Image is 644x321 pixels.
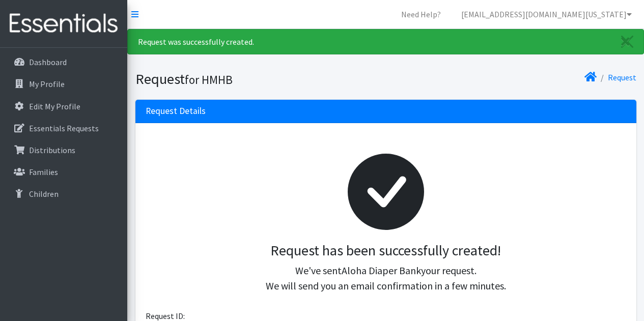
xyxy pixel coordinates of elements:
[154,263,618,294] p: We've sent your request. We will send you an email confirmation in a few minutes.
[4,118,123,138] a: Essentials Requests
[29,123,99,133] p: Essentials Requests
[127,29,644,54] div: Request was successfully created.
[146,106,206,116] h3: Request Details
[185,72,233,87] small: for HMHB
[154,242,618,259] h3: Request has been successfully created!
[146,311,185,321] span: Request ID:
[4,52,123,72] a: Dashboard
[4,162,123,182] a: Families
[135,70,382,88] h1: Request
[29,145,75,155] p: Distributions
[608,72,636,82] a: Request
[611,30,643,54] a: Close
[4,96,123,116] a: Edit My Profile
[393,4,449,24] a: Need Help?
[453,4,640,24] a: [EMAIL_ADDRESS][DOMAIN_NAME][US_STATE]
[29,79,65,89] p: My Profile
[4,140,123,160] a: Distributions
[29,189,59,199] p: Children
[342,264,421,277] span: Aloha Diaper Bank
[29,101,80,111] p: Edit My Profile
[29,57,67,67] p: Dashboard
[4,184,123,204] a: Children
[4,7,123,41] img: HumanEssentials
[4,74,123,94] a: My Profile
[29,167,58,177] p: Families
